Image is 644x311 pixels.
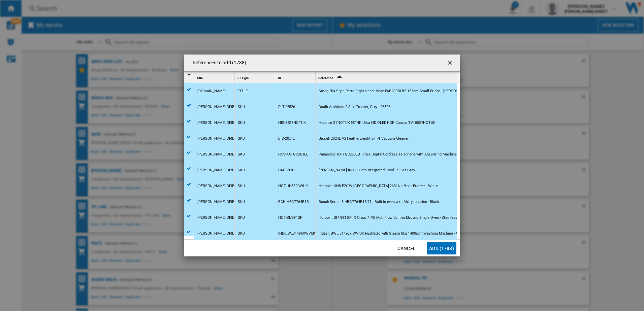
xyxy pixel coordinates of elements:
div: [PERSON_NAME] DIRECT [197,115,239,131]
span: Sort Ascending [334,76,345,80]
div: SKU [238,163,245,178]
div: [PERSON_NAME] DIRECT [197,147,239,162]
div: SKU [238,178,245,194]
div: Sort None [277,72,315,82]
div: Sort None [196,72,234,82]
div: Dualit Architect 2 Slot Toaster, Grey - 26526 [319,99,390,115]
div: IND-BWE81496XWVUK [278,226,315,241]
span: Reference [318,76,333,80]
div: SKU [238,194,245,210]
div: Hotpoint UH8 F2C W [GEOGRAPHIC_DATA] 263l No Frost Freezer - White [319,178,438,194]
div: Site Sort None [196,72,234,82]
div: HIS-55S7NQTUK [278,115,306,131]
span: ID Type [237,76,249,80]
div: SKU [238,147,245,162]
div: [PERSON_NAME] DIRECT [197,131,239,146]
div: Reference Sort Ascending [317,72,457,82]
div: Bissell 2024E V2 Featherweight 2-in-1 Vacuum Cleaner [319,131,409,146]
h4: References to add (1788) [189,60,246,66]
div: [PERSON_NAME] DIRECT [197,163,239,178]
div: Sort Ascending [317,72,457,82]
div: [PERSON_NAME] DIRECT [197,210,239,226]
div: [PERSON_NAME] DIRECT [197,226,239,241]
div: Hisense S7NQTUK 55" 4K Ultra HD QLED HDR Canvas TV- 55S7NQTUK [319,115,436,131]
div: SKU [238,210,245,226]
div: TITLE [238,83,248,99]
div: SKU [238,99,245,115]
div: Sort None [236,72,275,82]
div: DLT-26526 [278,99,295,115]
div: SKU [238,115,245,131]
div: Hotpoint SI7 891 SP IX Class 7 73l MultiFlow Built-in Electric Single Oven - Stainless Steel [319,210,467,226]
div: BIS-2024E [278,131,295,146]
button: Add (1788) [427,242,456,254]
div: BCH-HBG7764B1B [278,194,309,210]
div: PAN-KXTGC263EB [278,147,309,162]
button: Cancel [392,242,421,254]
div: [PERSON_NAME] DIRECT [197,99,239,115]
div: Indesit BWE 81496X WV UK Push&Go with Steam 8kg 1400rpm Washing Machine - White [319,226,465,241]
button: getI18NText('BUTTONS.CLOSE_DIALOG') [444,56,457,70]
div: CAP-INCH [278,163,295,178]
div: ID Sort None [277,72,315,82]
span: ID [278,76,281,80]
div: SKU [238,226,245,241]
div: Smeg 50s Style Retro Right Hand Hinge FAB28RDLB5 153cm Small Fridge - [PERSON_NAME] - D Rated [319,83,487,99]
div: Panasonic KX-TGC263EB Triple Digital Cordless Telephone with Answering Machine [319,147,457,162]
div: Bosch Series 8 HBG7764B1B 71L Built-in oven with Airfry function - Black [319,194,439,210]
ng-md-icon: getI18NText('BUTTONS.CLOSE_DIALOG') [447,59,455,67]
span: Site [197,76,203,80]
div: [PERSON_NAME] DIRECT [197,178,239,194]
div: [DOMAIN_NAME] [197,83,226,99]
div: [PERSON_NAME] INCH 60cm Integrated Hood - Silver Grey [319,163,415,178]
div: [PERSON_NAME] DIRECT [197,194,239,210]
div: HOT-UH8F2CWUK [278,178,308,194]
div: ID Type Sort None [236,72,275,82]
div: SKU [238,131,245,146]
div: HOT-SI7891SP [278,210,302,226]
